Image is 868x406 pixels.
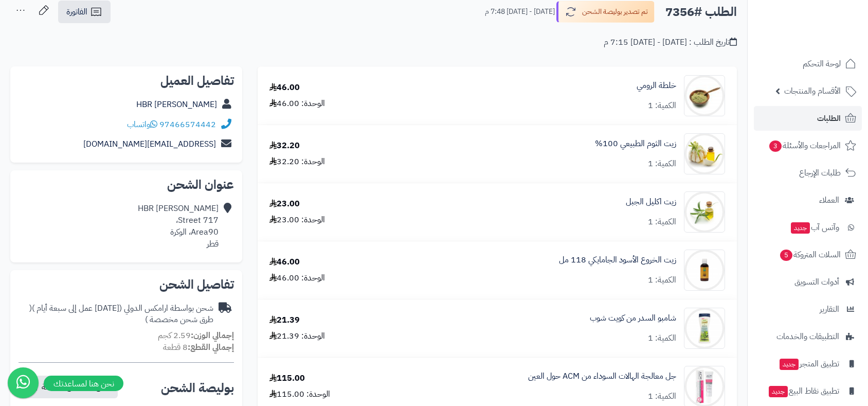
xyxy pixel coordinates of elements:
[791,222,810,234] span: جديد
[191,329,234,342] strong: إجمالي الوزن:
[754,351,862,376] a: تطبيق المتجرجديد
[769,140,782,152] span: 3
[768,384,839,398] span: تطبيق نقاط البيع
[754,297,862,322] a: التقارير
[163,341,234,354] small: 8 قطعة
[269,214,325,226] div: الوحدة: 23.00
[626,196,676,208] a: زيت اكليل الجبل
[19,179,234,191] h2: عنوان الشحن
[29,302,213,326] span: ( طرق شحن مخصصة )
[648,332,676,344] div: الكمية: 1
[768,138,841,153] span: المراجعات والأسئلة
[754,324,862,349] a: التطبيقات والخدمات
[754,161,862,185] a: طلبات الإرجاع
[269,389,330,400] div: الوحدة: 115.00
[754,270,862,294] a: أدوات التسويق
[161,382,234,394] h2: بوليصة الشحن
[559,254,676,266] a: زيت الخروع الأسود الجامايكي 118 مل
[58,1,111,23] a: الفاتورة
[19,278,234,291] h2: تفاصيل الشحن
[684,133,725,174] img: 50388c8c104b37eb8c45bb989bc3135bcaa-90x90.jpeg
[780,359,799,370] span: جديد
[269,373,305,384] div: 115.00
[269,314,300,326] div: 21.39
[648,100,676,112] div: الكمية: 1
[794,275,839,289] span: أدوات التسويق
[138,203,219,250] div: HBR [PERSON_NAME] Street 717، Area90، الوكرة قطر
[637,80,676,92] a: خلطة الرومي
[684,250,725,291] img: 1708964547-%D8%B2%D9%8A%D8%AA-%D8%A7%D9%84%D8%AE%D8%B1%D9%88%D8%B9-%D8%A7%D9%84%D8%A7%D8%B3%D9%88...
[590,312,676,324] a: شامبو السدر من كويت شوب
[42,381,110,393] span: نسخ رابط تتبع الشحنة
[780,250,792,261] span: 5
[684,75,725,116] img: 166b87cd8b726fe4800243675c9954ab06d-90x90.jpeg
[269,330,325,342] div: الوحدة: 21.39
[754,51,862,76] a: لوحة التحكم
[684,191,725,233] img: 5094844f7f91a2643e866070d4af28257a7-90x90.jpeg
[684,308,725,349] img: 1670225940-%D8%B4%D8%A7%D9%85%D8%A8%D9%88-%D8%A7%D9%84%D8%B3%D8%AF%D8%B1-%D9%85%D9%86-%D9%83%D9%8...
[819,193,839,207] span: العملاء
[817,111,841,126] span: الطلبات
[595,138,676,150] a: زيت الثوم الطبيعي 100%
[269,140,300,152] div: 32.20
[127,118,157,131] a: واتساب
[66,6,87,18] span: الفاتورة
[269,156,325,168] div: الوحدة: 32.20
[754,242,862,267] a: السلات المتروكة5
[269,256,300,268] div: 46.00
[528,370,676,382] a: جل معالجة الهالات السوداء من ACM حول العين
[754,215,862,240] a: وآتس آبجديد
[269,98,325,110] div: الوحدة: 46.00
[799,166,841,180] span: طلبات الإرجاع
[485,7,555,17] small: [DATE] - [DATE] 7:48 م
[556,1,655,23] button: تم تصدير بوليصة الشحن
[159,118,216,131] a: 97466574442
[269,272,325,284] div: الوحدة: 46.00
[19,303,213,326] div: شحن بواسطة ارامكس الدولي ([DATE] عمل إلى سبعة أيام )
[803,57,841,71] span: لوحة التحكم
[648,158,676,170] div: الكمية: 1
[188,341,234,354] strong: إجمالي القطع:
[648,216,676,228] div: الكمية: 1
[665,2,737,23] h2: الطلب #7356
[136,98,217,111] a: HBR [PERSON_NAME]
[790,220,839,235] span: وآتس آب
[158,329,234,342] small: 2.59 كجم
[776,329,839,344] span: التطبيقات والخدمات
[754,106,862,131] a: الطلبات
[604,37,737,48] div: تاريخ الطلب : [DATE] - [DATE] 7:15 م
[779,248,841,262] span: السلات المتروكة
[754,379,862,403] a: تطبيق نقاط البيعجديد
[784,84,841,98] span: الأقسام والمنتجات
[754,133,862,158] a: المراجعات والأسئلة3
[769,386,788,397] span: جديد
[19,75,234,87] h2: تفاصيل العميل
[83,138,216,150] a: [EMAIL_ADDRESS][DOMAIN_NAME]
[648,274,676,286] div: الكمية: 1
[269,82,300,94] div: 46.00
[269,198,300,210] div: 23.00
[754,188,862,213] a: العملاء
[648,391,676,402] div: الكمية: 1
[779,357,839,371] span: تطبيق المتجر
[820,302,839,316] span: التقارير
